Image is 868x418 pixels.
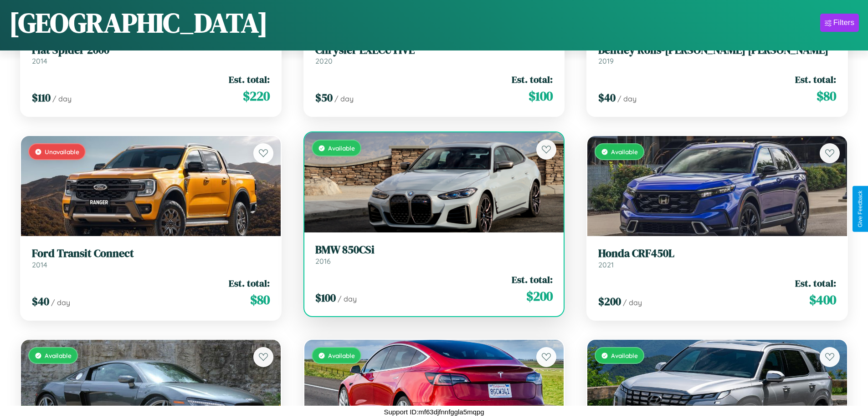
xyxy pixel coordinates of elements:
span: $ 220 [243,87,270,105]
h3: BMW 850CSi [315,243,553,257]
h3: Bentley Rolls-[PERSON_NAME] [PERSON_NAME] [598,44,836,57]
span: 2021 [598,260,614,269]
span: 2019 [598,56,614,65]
span: 2020 [315,56,333,65]
span: Available [328,352,355,359]
span: $ 100 [529,87,553,105]
span: Est. total: [795,277,836,290]
h3: Honda CRF450L [598,247,836,260]
p: Support ID: mf63djfnnfggla5mqpg [384,406,484,418]
span: $ 100 [315,290,336,305]
span: Est. total: [795,73,836,86]
a: Chrysler EXECUTIVE2020 [315,44,553,66]
a: Ford Transit Connect2014 [32,247,270,269]
h1: [GEOGRAPHIC_DATA] [9,4,268,41]
span: $ 400 [809,291,836,309]
span: $ 50 [315,90,333,105]
h3: Ford Transit Connect [32,247,270,260]
span: Est. total: [512,73,553,86]
a: BMW 850CSi2016 [315,243,553,266]
span: $ 200 [598,294,621,309]
span: $ 80 [817,87,836,105]
span: $ 40 [598,90,616,105]
span: Available [45,352,72,359]
a: Fiat Spider 20002014 [32,44,270,66]
span: / day [334,94,354,103]
a: Honda CRF450L2021 [598,247,836,269]
span: Unavailable [45,148,79,156]
button: Filters [820,14,859,32]
span: Est. total: [512,273,553,286]
span: 2016 [315,257,331,266]
span: $ 110 [32,90,51,105]
span: / day [52,94,72,103]
span: 2014 [32,260,47,269]
div: Filters [833,18,854,27]
span: / day [617,94,637,103]
span: Available [611,352,638,359]
span: / day [51,298,70,307]
span: $ 80 [250,291,270,309]
span: Est. total: [229,73,270,86]
span: Available [328,144,355,152]
span: 2014 [32,56,47,65]
div: Give Feedback [857,191,863,227]
span: Est. total: [229,277,270,290]
span: Available [611,148,638,156]
span: / day [623,298,642,307]
span: / day [338,294,357,303]
span: $ 40 [32,294,49,309]
span: $ 200 [526,287,553,305]
a: Bentley Rolls-[PERSON_NAME] [PERSON_NAME]2019 [598,44,836,66]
